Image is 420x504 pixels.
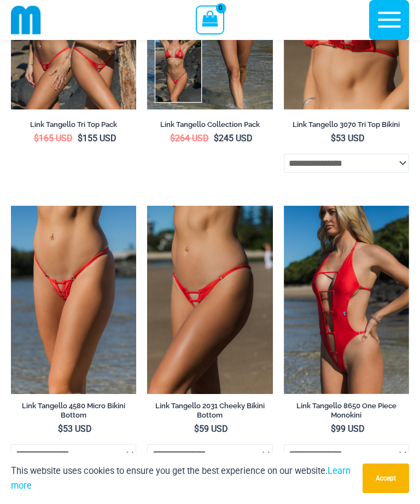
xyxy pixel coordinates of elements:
h2: Link Tangello 8650 One Piece Monokini [284,401,409,420]
a: Link Tangello 2031 Cheeky 01Link Tangello 2031 Cheeky 02Link Tangello 2031 Cheeky 02 [147,206,272,394]
span: $ [331,424,336,434]
bdi: 165 USD [34,133,73,143]
a: Link Tangello 2031 Cheeky Bikini Bottom [147,401,272,424]
button: Accept [363,464,409,493]
span: $ [34,133,39,143]
img: cropped mm emblem [11,5,41,35]
h2: Link Tangello 3070 Tri Top Bikini [284,120,409,129]
span: $ [58,424,63,434]
bdi: 99 USD [331,424,365,434]
img: Link Tangello 8650 One Piece Monokini 11 [284,206,409,394]
bdi: 53 USD [331,133,365,143]
h2: Link Tangello 4580 Micro Bikini Bottom [11,401,136,420]
h2: Link Tangello Collection Pack [147,120,272,129]
a: Link Tangello 4580 Micro 01Link Tangello 4580 Micro 02Link Tangello 4580 Micro 02 [11,206,136,394]
bdi: 59 USD [194,424,228,434]
bdi: 264 USD [170,133,209,143]
span: $ [331,133,336,143]
span: $ [214,133,219,143]
a: Link Tangello 8650 One Piece Monokini 11Link Tangello 8650 One Piece Monokini 12Link Tangello 865... [284,206,409,394]
a: Link Tangello 8650 One Piece Monokini [284,401,409,424]
img: Link Tangello 4580 Micro 01 [11,206,136,394]
p: This website uses cookies to ensure you get the best experience on our website. [11,464,354,493]
img: Link Tangello 2031 Cheeky 01 [147,206,272,394]
bdi: 53 USD [58,424,92,434]
h2: Link Tangello Tri Top Pack [11,120,136,129]
a: Learn more [11,466,351,491]
h2: Link Tangello 2031 Cheeky Bikini Bottom [147,401,272,420]
span: $ [170,133,175,143]
span: $ [78,133,83,143]
a: Link Tangello 4580 Micro Bikini Bottom [11,401,136,424]
bdi: 245 USD [214,133,253,143]
a: Link Tangello Collection Pack [147,120,272,133]
a: View Shopping Cart, empty [196,5,224,34]
bdi: 155 USD [78,133,116,143]
a: Link Tangello Tri Top Pack [11,120,136,133]
a: Link Tangello 3070 Tri Top Bikini [284,120,409,133]
span: $ [194,424,199,434]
